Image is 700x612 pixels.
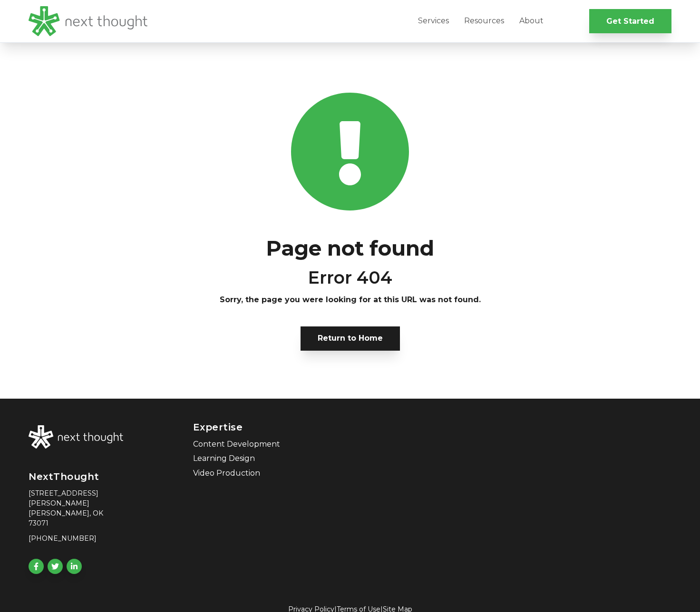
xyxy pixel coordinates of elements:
strong: Sorry, the page you were looking for at this URL was not found. [220,295,481,304]
a: Learning Design [193,453,342,464]
a: Get Started [589,9,671,33]
a: Content Development [193,439,342,449]
a: Return to Home [301,326,400,351]
div: Navigation Menu [193,439,342,478]
h4: NextThought [29,471,123,483]
h1: Page not found [29,235,671,261]
a: Video Production [193,468,342,478]
img: NextThought [29,425,123,449]
span: [STREET_ADDRESS][PERSON_NAME] [29,489,98,507]
span: [PHONE_NUMBER] [29,534,97,543]
h2: Error 404 [29,267,671,288]
img: LG - NextThought Logo [29,6,147,36]
h4: Expertise [193,421,342,433]
span: [PERSON_NAME], OK 73071 [29,509,103,527]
